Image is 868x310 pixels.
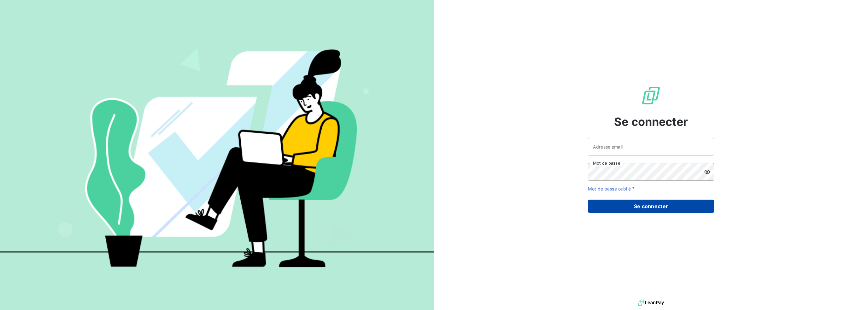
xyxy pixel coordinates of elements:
img: Logo LeanPay [641,85,661,106]
input: placeholder [588,138,714,155]
a: Mot de passe oublié ? [588,186,634,191]
img: logo [638,298,664,307]
span: Se connecter [614,113,688,130]
button: Se connecter [588,200,714,213]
